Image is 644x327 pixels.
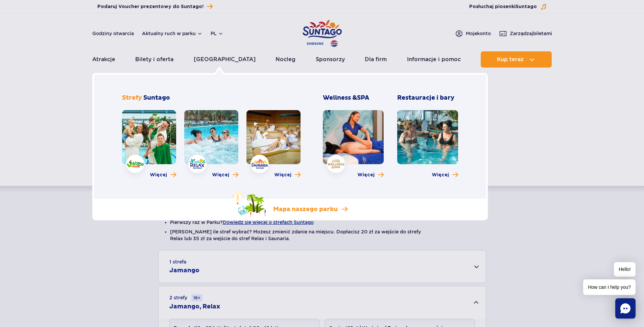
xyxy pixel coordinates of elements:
[499,29,552,37] a: Zarządzajbiletami
[212,172,238,178] a: Więcej o strefie Relax
[92,30,134,37] a: Godziny otwarcia
[233,191,348,217] a: Mapa naszego parku
[365,51,387,68] a: Dla firm
[432,172,449,178] span: Więcej
[212,172,229,178] span: Więcej
[194,51,256,68] a: [GEOGRAPHIC_DATA]
[274,172,291,178] span: Więcej
[92,51,115,68] a: Atrakcje
[615,298,636,319] div: Chat
[466,30,491,37] span: Moje konto
[497,56,524,62] span: Kup teraz
[150,172,176,178] a: Więcej o strefie Jamango
[455,29,491,37] a: Mojekonto
[407,51,461,68] a: Informacje i pomoc
[142,31,202,36] button: Aktualny ruch w parku
[357,172,384,178] a: Więcej o Wellness & SPA
[150,172,167,178] span: Więcej
[211,30,223,37] button: pl
[276,51,295,68] a: Nocleg
[432,172,458,178] a: Więcej o Restauracje i bary
[357,172,375,178] span: Więcej
[583,279,636,295] span: How can I help you?
[357,94,369,102] span: SPA
[135,51,173,68] a: Bilety i oferta
[316,51,345,68] a: Sponsorzy
[143,94,170,102] span: Suntago
[323,94,369,102] span: Wellness &
[614,262,636,277] span: Hello!
[273,205,338,213] p: Mapa naszego parku
[274,172,301,178] a: Więcej o strefie Saunaria
[122,94,142,102] span: Strefy
[397,94,458,102] h3: Restauracje i bary
[510,30,552,37] span: Zarządzaj biletami
[481,51,552,68] button: Kup teraz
